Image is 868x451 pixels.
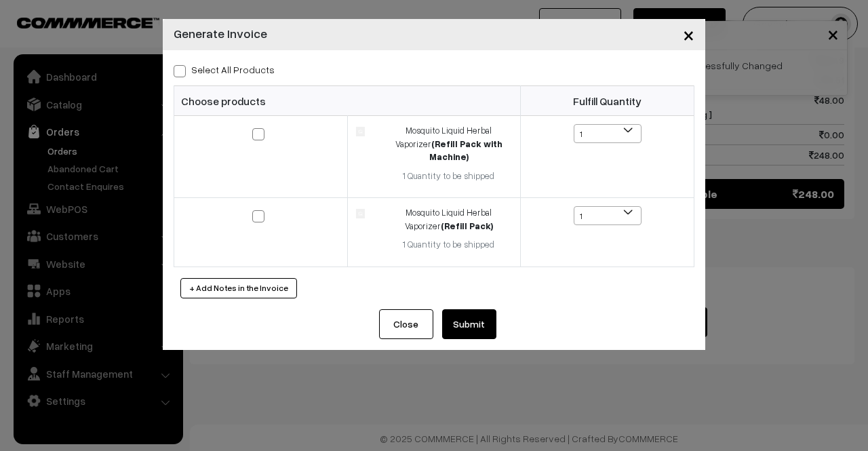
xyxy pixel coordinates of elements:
span: 1 [574,206,642,225]
strong: (Refill Pack with Machine) [429,138,502,163]
button: Submit [442,309,496,339]
div: 1 Quantity to be shipped [385,170,512,183]
h4: Generate Invoice [174,24,267,43]
button: + Add Notes in the Invoice [180,278,297,298]
span: × [683,22,694,47]
div: 1 Quantity to be shipped [385,238,512,252]
img: product.jpg [356,127,365,136]
div: Mosquito Liquid Herbal Vaporizer [385,206,512,233]
button: Close [379,309,433,339]
label: Select all Products [174,62,275,77]
strong: (Refill Pack) [441,220,493,231]
span: 1 [574,207,641,226]
div: Mosquito Liquid Herbal Vaporizer [385,124,512,164]
th: Fulfill Quantity [521,86,694,116]
th: Choose products [174,86,521,116]
button: Close [672,14,705,56]
img: product.jpg [356,209,365,218]
span: 1 [574,125,641,144]
span: 1 [574,124,642,143]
